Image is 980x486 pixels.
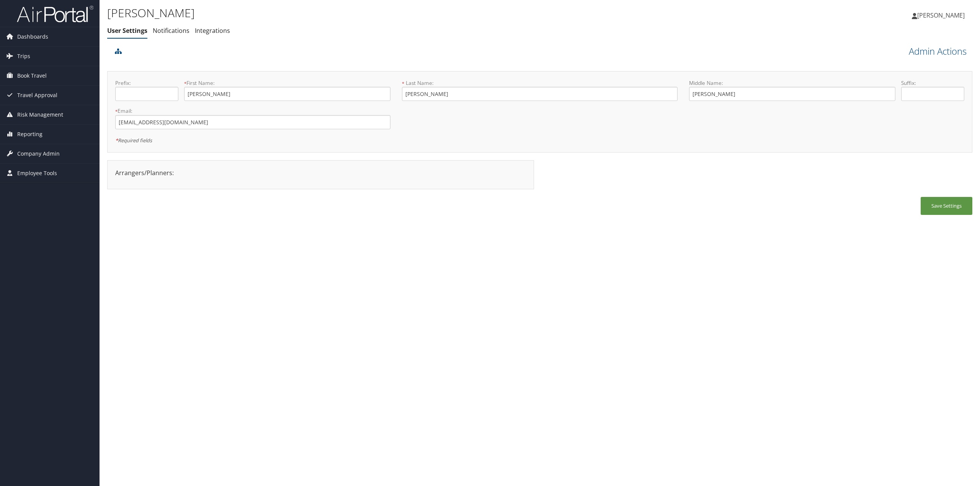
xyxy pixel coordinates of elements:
[912,4,972,27] a: [PERSON_NAME]
[402,79,677,87] label: Last Name:
[17,27,48,46] span: Dashboards
[17,164,57,183] span: Employee Tools
[115,137,152,144] em: Required fields
[17,86,57,105] span: Travel Approval
[17,5,93,23] img: airportal-logo.png
[17,105,63,124] span: Risk Management
[107,26,147,35] a: User Settings
[115,107,390,115] label: Email:
[909,45,967,58] a: Admin Actions
[115,79,178,87] label: Prefix:
[17,66,47,85] span: Book Travel
[17,47,30,66] span: Trips
[107,5,684,21] h1: [PERSON_NAME]
[153,26,189,35] a: Notifications
[17,125,42,144] span: Reporting
[917,11,965,20] span: [PERSON_NAME]
[195,26,230,35] a: Integrations
[184,79,390,87] label: First Name:
[921,197,972,215] button: Save Settings
[17,144,60,163] span: Company Admin
[689,79,895,87] label: Middle Name:
[109,168,532,177] div: Arrangers/Planners:
[901,79,964,87] label: Suffix:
